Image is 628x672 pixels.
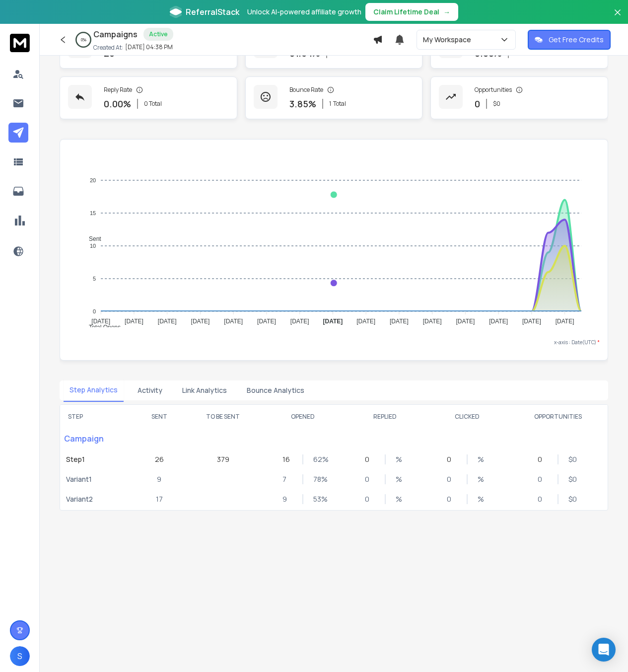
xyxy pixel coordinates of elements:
[478,454,488,464] p: %
[538,474,548,484] p: 0
[93,44,123,52] p: Created At:
[60,429,135,448] p: Campaign
[289,86,323,94] p: Bounce Rate
[81,235,101,242] span: Sent
[257,318,276,325] tspan: [DATE]
[329,100,331,108] span: 1
[10,646,30,666] button: S
[93,276,96,282] tspan: 5
[611,6,624,30] button: Close banner
[508,405,608,429] th: OPPORTUNITIES
[158,318,177,325] tspan: [DATE]
[60,76,237,119] a: Reply Rate0.00%0 Total
[143,28,173,41] div: Active
[456,318,475,325] tspan: [DATE]
[90,243,96,249] tspan: 10
[289,97,316,111] p: 3.85 %
[282,474,292,484] p: 7
[447,494,457,504] p: 0
[493,100,500,108] p: $ 0
[478,474,488,484] p: %
[290,318,309,325] tspan: [DATE]
[396,474,406,484] p: %
[68,339,600,346] p: x-axis : Date(UTC)
[592,638,616,662] div: Open Intercom Messenger
[156,494,163,504] p: 17
[81,324,121,331] span: Total Opens
[556,318,574,325] tspan: [DATE]
[538,454,548,464] p: 0
[475,86,512,94] p: Opportunities
[144,100,162,108] p: 0 Total
[217,454,229,464] p: 379
[549,35,604,45] p: Get Free Credits
[568,454,578,464] p: $ 0
[528,30,611,50] button: Get Free Credits
[191,318,209,325] tspan: [DATE]
[64,379,124,402] button: Step Analytics
[447,454,457,464] p: 0
[176,379,233,401] button: Link Analytics
[66,474,129,484] p: Variant 1
[568,474,578,484] p: $ 0
[313,474,323,484] p: 78 %
[241,379,310,401] button: Bounce Analytics
[262,405,344,429] th: OPENED
[344,405,426,429] th: REPLIED
[423,318,442,325] tspan: [DATE]
[475,97,480,111] p: 0
[132,379,168,401] button: Activity
[396,454,406,464] p: %
[125,43,173,51] p: [DATE] 04:38 PM
[135,405,184,429] th: SENT
[365,454,375,464] p: 0
[186,6,239,18] span: ReferralStack
[478,494,488,504] p: %
[91,318,110,325] tspan: [DATE]
[104,97,131,111] p: 0.00 %
[90,210,96,216] tspan: 15
[447,474,457,484] p: 0
[423,35,475,45] p: My Workspace
[66,454,129,464] p: Step 1
[90,177,96,183] tspan: 20
[430,76,608,119] a: Opportunities0$0
[489,318,508,325] tspan: [DATE]
[390,318,409,325] tspan: [DATE]
[313,494,323,504] p: 53 %
[356,318,375,325] tspan: [DATE]
[157,474,161,484] p: 9
[568,494,578,504] p: $ 0
[313,454,323,464] p: 62 %
[522,318,541,325] tspan: [DATE]
[184,405,262,429] th: TO BE SENT
[155,454,164,464] p: 26
[282,454,292,464] p: 16
[224,318,243,325] tspan: [DATE]
[81,37,86,43] p: 0 %
[104,86,132,94] p: Reply Rate
[323,318,343,325] tspan: [DATE]
[66,494,129,504] p: Variant 2
[365,3,458,21] button: Claim Lifetime Deal→
[365,494,375,504] p: 0
[365,474,375,484] p: 0
[93,28,138,40] h1: Campaigns
[443,7,450,17] span: →
[93,308,96,314] tspan: 0
[125,318,143,325] tspan: [DATE]
[247,7,361,17] p: Unlock AI-powered affiliate growth
[426,405,508,429] th: CLICKED
[333,100,346,108] span: Total
[282,494,292,504] p: 9
[538,494,548,504] p: 0
[245,76,423,119] a: Bounce Rate3.85%1Total
[396,494,406,504] p: %
[60,405,135,429] th: STEP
